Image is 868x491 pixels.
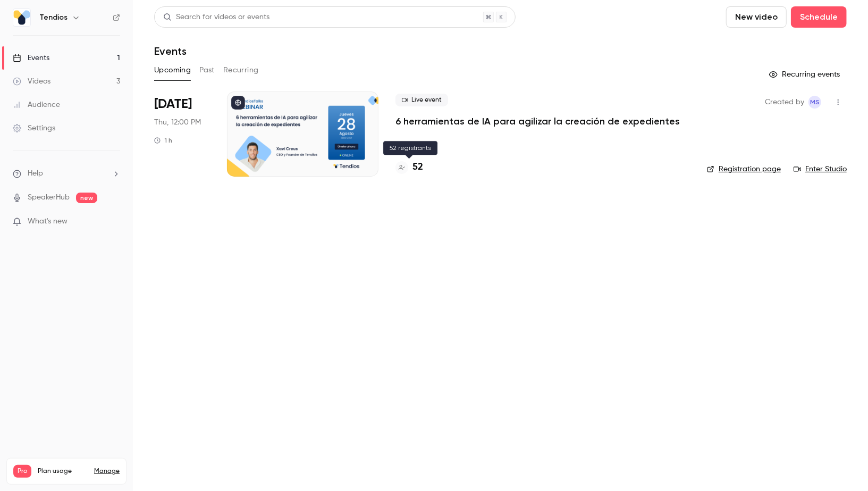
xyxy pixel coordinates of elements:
span: Live event [395,94,448,106]
span: Pro [13,465,31,478]
span: Plan usage [38,467,88,476]
span: What's new [28,216,68,227]
div: Aug 28 Thu, 12:00 PM (Europe/Madrid) [154,91,210,177]
div: Audience [13,99,60,110]
button: Past [199,62,215,79]
h6: Tendios [39,12,68,23]
button: Upcoming [154,62,191,79]
a: SpeakerHub [28,192,70,203]
div: Search for videos or events [163,12,269,23]
span: Help [28,168,43,179]
button: Recurring [223,62,259,79]
span: [DATE] [154,96,192,113]
a: Manage [94,467,120,476]
button: Schedule [791,6,847,28]
span: Created by [765,96,804,109]
li: help-dropdown-opener [13,168,120,179]
a: Registration page [707,164,781,174]
span: MS [810,96,820,109]
div: Videos [13,76,50,87]
a: 6 herramientas de IA para agilizar la creación de expedientes [395,115,680,128]
span: Thu, 12:00 PM [154,117,201,128]
h4: 52 [412,160,423,174]
h1: Events [154,45,187,57]
img: Tendios [13,9,30,26]
div: Events [13,53,49,63]
span: new [76,193,97,203]
button: New video [726,6,787,28]
div: 1 h [154,136,172,145]
span: Maria Serra [808,96,821,109]
a: Enter Studio [794,164,847,174]
button: Recurring events [764,66,847,83]
div: Settings [13,123,55,134]
a: 52 [395,160,423,174]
